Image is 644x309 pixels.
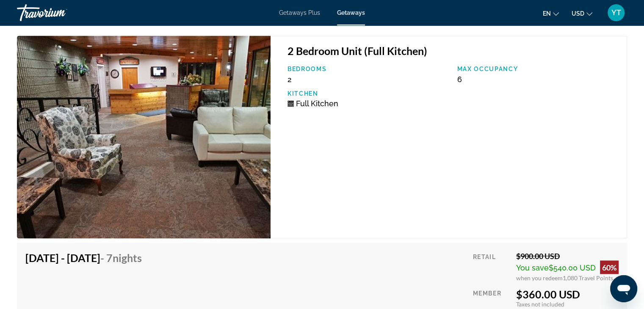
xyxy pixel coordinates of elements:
span: 6 [457,75,462,84]
span: en [543,10,551,17]
div: 60% [600,260,619,274]
button: Change currency [572,7,592,19]
a: Getaways [337,9,365,16]
p: Max Occupancy [457,66,618,72]
div: Retail [473,251,510,281]
a: Travorium [17,2,102,24]
span: 2 [287,75,292,84]
span: $540.00 USD [549,263,596,272]
span: - 7 [100,251,142,264]
span: USD [572,10,584,17]
div: $360.00 USD [516,287,619,300]
img: 3982O01L.jpg [17,36,271,238]
button: User Menu [605,4,627,22]
span: Taxes not included [516,300,564,307]
span: Nights [113,251,142,264]
span: YT [611,8,621,17]
span: Full Kitchen [296,99,338,108]
span: 1,080 Travel Points [563,274,613,281]
iframe: Кнопка запуска окна обмена сообщениями [610,275,637,302]
p: Bedrooms [287,66,449,72]
p: Kitchen [287,90,449,97]
h4: [DATE] - [DATE] [25,251,142,264]
span: when you redeem [516,274,563,281]
a: Getaways Plus [279,9,320,16]
h3: 2 Bedroom Unit (Full Kitchen) [287,44,618,57]
span: You save [516,263,549,272]
div: $900.00 USD [516,251,619,260]
button: Change language [543,7,559,19]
